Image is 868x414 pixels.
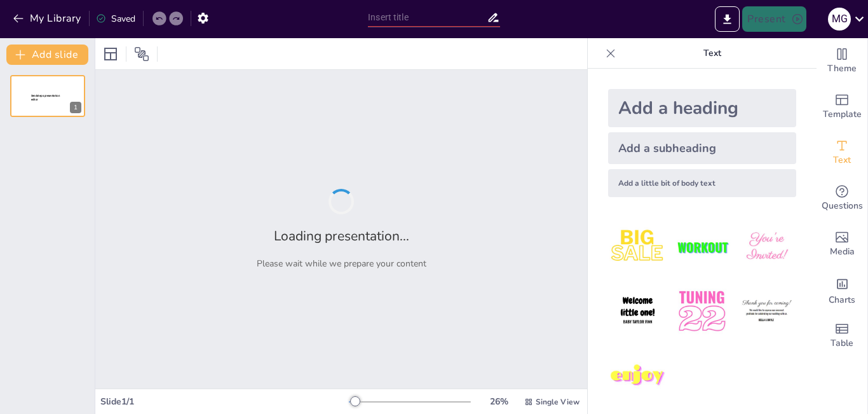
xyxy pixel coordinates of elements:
[10,75,85,117] div: 1
[608,217,667,277] img: 1.jpeg
[672,217,731,277] img: 2.jpeg
[134,46,149,62] span: Position
[6,45,88,65] button: Add slide
[737,217,796,277] img: 3.jpeg
[817,221,867,267] div: Add images, graphics, shapes or video
[608,132,796,164] div: Add a subheading
[484,396,514,408] div: 26 %
[608,169,796,197] div: Add a little bit of body text
[672,282,731,341] img: 5.jpeg
[96,13,135,25] div: Saved
[833,153,851,167] span: Text
[817,38,867,84] div: Change the overall theme
[608,347,667,406] img: 7.jpeg
[830,245,855,259] span: Media
[831,336,853,350] span: Table
[10,8,86,29] button: My Library
[70,102,81,113] div: 1
[100,44,121,64] div: Layout
[817,267,867,313] div: Add charts and graphs
[817,130,867,176] div: Add text boxes
[737,282,796,341] img: 6.jpeg
[827,62,857,76] span: Theme
[257,258,426,270] p: Please wait while we prepare your content
[31,94,60,101] span: Sendsteps presentation editor
[817,313,867,359] div: Add a table
[274,227,409,245] h2: Loading presentation...
[823,107,862,121] span: Template
[621,38,804,69] p: Text
[828,8,851,31] div: M G
[828,6,851,32] button: M G
[715,6,740,32] button: Export to PowerPoint
[536,397,580,407] span: Single View
[608,282,667,341] img: 4.jpeg
[817,84,867,130] div: Add ready made slides
[100,396,349,408] div: Slide 1 / 1
[829,293,855,307] span: Charts
[822,199,863,213] span: Questions
[742,6,806,32] button: Present
[368,8,487,27] input: Insert title
[817,176,867,221] div: Get real-time input from your audience
[608,89,796,127] div: Add a heading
